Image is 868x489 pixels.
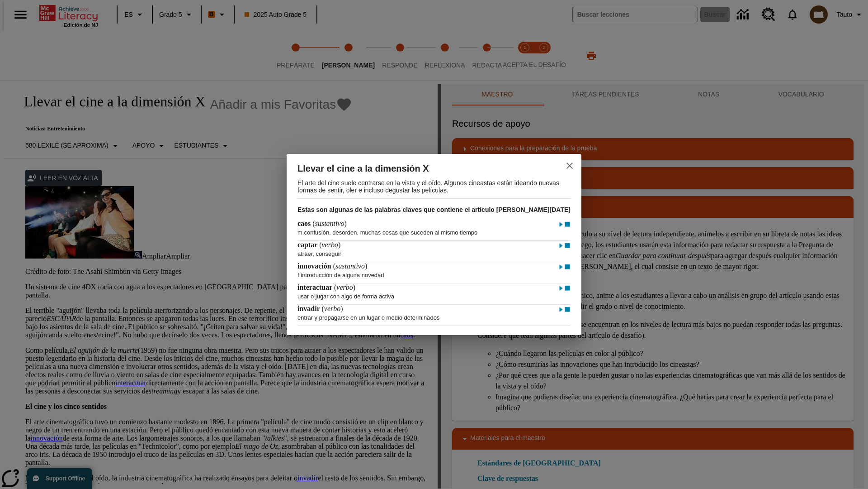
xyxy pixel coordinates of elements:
span: sustantivo [335,262,365,270]
span: f. [297,272,301,278]
img: Detener - innovación [564,263,571,272]
h4: ( ) [297,262,367,270]
span: verbo [321,241,338,249]
img: Detener - captar [564,241,571,250]
img: Reproducir - interactuar [558,284,564,293]
span: interactuar [297,283,334,291]
p: introducción de alguna novedad [297,267,569,278]
h3: Estas son algunas de las palabras claves que contiene el artículo [PERSON_NAME][DATE] [297,199,571,220]
h4: ( ) [297,283,355,292]
img: Reproducir - innovación [558,263,564,272]
h4: ( ) [297,220,347,228]
img: Detener - caos [564,220,571,229]
p: El arte del cine suele centrarse en la vista y el oído. Algunos cineastas están ideando nuevas fo... [297,176,569,198]
span: invadir [297,305,322,312]
img: Reproducir - invadir [558,305,564,314]
span: sustantivo [315,220,344,227]
button: close [559,155,580,177]
span: m. [297,229,304,236]
span: innovación [297,262,333,270]
h4: ( ) [297,305,343,313]
img: Reproducir - captar [558,241,564,250]
img: Reproducir - caos [558,220,564,229]
h4: ( ) [297,241,340,249]
span: verbo [336,283,353,291]
p: entrar y propagarse en un lugar o medio determinados [297,310,569,321]
span: caos [297,220,312,227]
span: captar [297,241,319,249]
span: verbo [324,305,340,312]
img: Detener - invadir [564,305,571,314]
img: Detener - interactuar [564,284,571,293]
p: atraer, conseguir [297,246,569,257]
h2: Llevar el cine a la dimensión X [297,161,543,176]
p: usar o jugar con algo de forma activa [297,288,569,300]
p: confusión, desorden, muchas cosas que suceden al mismo tiempo [297,225,569,236]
